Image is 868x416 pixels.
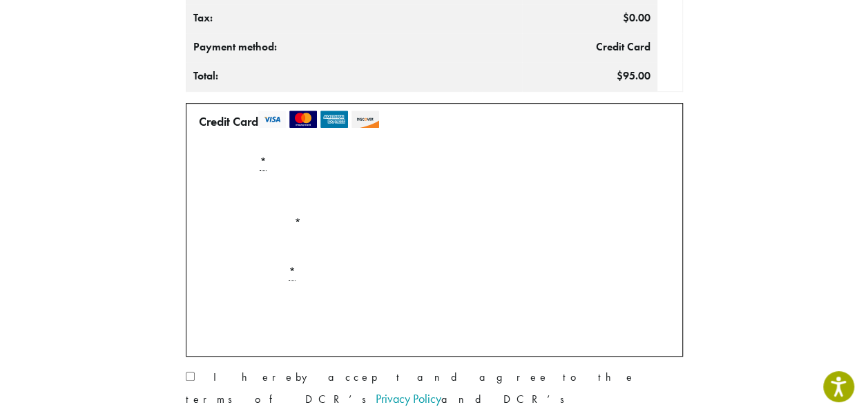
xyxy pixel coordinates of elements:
[522,33,657,62] td: Credit Card
[617,68,650,83] bdi: 95.00
[623,10,629,25] span: $
[186,33,522,62] th: Payment method:
[186,62,522,92] th: Total:
[351,111,379,128] img: discover
[320,111,348,128] img: amex
[289,264,296,281] abbr: required
[199,111,664,133] label: Credit Card
[376,390,441,406] a: Privacy Policy
[617,68,623,83] span: $
[186,372,195,381] input: I hereby accept and agree to the terms of DCR’sPrivacy Policyand DCR’s WebsiteTerms & Conditions. *
[289,111,317,128] img: mastercard
[260,154,267,171] abbr: required
[186,4,522,33] th: Tax:
[258,111,286,128] img: visa
[623,10,650,25] bdi: 0.00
